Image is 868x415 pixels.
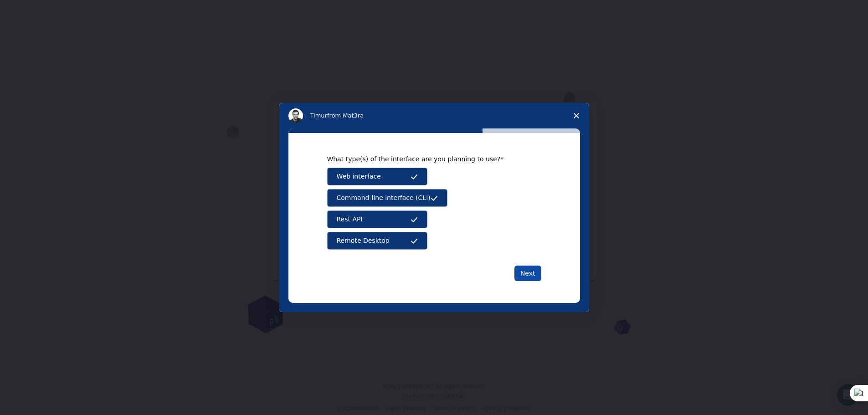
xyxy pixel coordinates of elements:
[337,193,431,203] span: Command-line interface (CLI)
[327,155,528,163] div: What type(s) of the interface are you planning to use?
[310,112,327,119] span: Timur
[327,168,427,185] button: Web interface
[327,210,427,228] button: Rest API
[514,266,541,281] button: Next
[337,172,381,181] span: Web interface
[288,108,303,123] img: Profile image for Timur
[327,112,364,119] span: from Mat3ra
[564,103,589,128] span: Close survey
[18,6,51,15] span: Support
[327,232,427,250] button: Remote Desktop
[337,215,363,224] span: Rest API
[337,236,390,246] span: Remote Desktop
[327,189,447,207] button: Command-line interface (CLI)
